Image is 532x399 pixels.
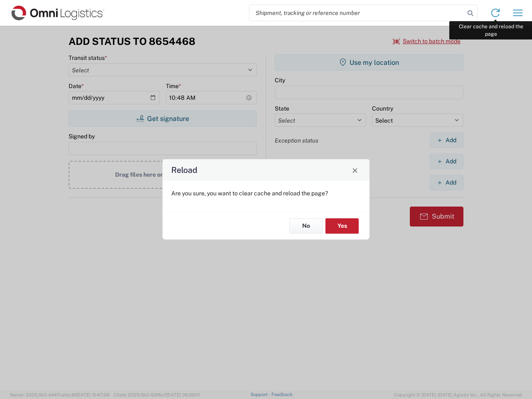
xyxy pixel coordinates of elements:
h4: Reload [171,164,197,176]
input: Shipment, tracking or reference number [249,5,465,21]
button: No [289,218,323,234]
button: Yes [325,218,359,234]
p: Are you sure, you want to clear cache and reload the page? [171,190,361,197]
button: Close [349,164,361,176]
